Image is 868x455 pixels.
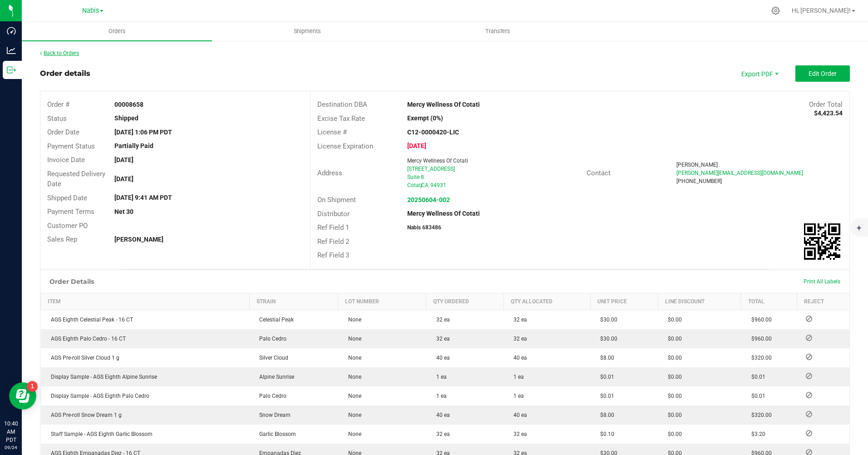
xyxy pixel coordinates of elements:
[344,336,361,342] span: None
[407,196,450,203] a: 20250604-002
[802,373,816,379] span: Reject Inventory
[47,128,79,136] span: Order Date
[590,293,658,310] th: Unit Price
[747,393,765,399] span: $0.01
[809,100,843,109] span: Order Total
[4,444,18,451] p: 09/24
[255,355,288,361] span: Silver Cloud
[114,156,133,163] strong: [DATE]
[407,210,480,217] strong: Mercy Wellness Of Cotati
[317,251,349,259] span: Ref Field 3
[47,100,69,109] span: Order #
[114,175,133,183] strong: [DATE]
[802,316,816,321] span: Reject Inventory
[663,336,682,342] span: $0.00
[344,412,361,418] span: None
[317,128,347,136] span: License #
[663,412,682,418] span: $0.00
[732,65,786,82] li: Export PDF
[432,374,447,380] span: 1 ea
[46,336,126,342] span: AGS Eighth Palo Cedro - 16 CT
[407,174,424,180] span: Suite 8
[802,450,816,455] span: Reject Inventory
[46,431,153,437] span: Staff Sample - AGS Eighth Garlic Blossom
[47,208,94,216] span: Payment Terms
[747,355,772,361] span: $320.00
[47,194,87,202] span: Shipped Date
[473,27,523,35] span: Transfers
[420,182,421,188] span: ,
[663,431,682,437] span: $0.00
[114,208,133,215] strong: Net 30
[338,293,426,310] th: Lot Number
[317,196,356,204] span: On Shipment
[317,169,342,177] span: Address
[509,431,527,437] span: 32 ea
[663,317,682,323] span: $0.00
[344,355,361,361] span: None
[22,22,212,41] a: Orders
[663,374,682,380] span: $0.00
[587,169,611,177] span: Contact
[747,317,772,323] span: $960.00
[407,182,422,188] span: Cotati
[802,411,816,417] span: Reject Inventory
[407,158,468,164] span: Mercy Wellness Of Cotati
[40,50,79,56] a: Back to Orders
[596,317,617,323] span: $30.00
[114,114,138,122] strong: Shipped
[47,142,95,150] span: Payment Status
[317,223,349,232] span: Ref Field 1
[46,355,119,361] span: AGS Pre-roll Silver Cloud 1 g
[46,393,149,399] span: Display Sample - AGS Eighth Palo Cedro
[344,431,361,437] span: None
[741,293,797,310] th: Total
[802,354,816,360] span: Reject Inventory
[407,142,426,149] strong: [DATE]
[317,114,365,123] span: Excise Tax Rate
[47,170,105,188] span: Requested Delivery Date
[747,412,772,418] span: $320.00
[7,65,16,74] inline-svg: Outbound
[432,431,450,437] span: 32 ea
[46,412,122,418] span: AGS Pre-roll Snow Dream 1 g
[432,412,450,418] span: 40 ea
[426,293,504,310] th: Qty Ordered
[4,420,18,444] p: 10:40 AM PDT
[255,336,286,342] span: Palo Cedro
[40,68,90,79] div: Order details
[596,431,614,437] span: $0.10
[509,336,527,342] span: 32 ea
[47,235,77,243] span: Sales Rep
[82,7,99,15] span: Nabis
[421,182,429,188] span: CA
[7,46,16,55] inline-svg: Analytics
[596,355,614,361] span: $8.00
[795,65,850,82] button: Edit Order
[503,293,590,310] th: Qty Allocated
[809,70,837,77] span: Edit Order
[344,393,361,399] span: None
[46,317,133,323] span: AGS Eighth Celestial Peak - 16 CT
[804,223,840,260] qrcode: 00008658
[7,26,16,35] inline-svg: Dashboard
[407,166,455,172] span: [STREET_ADDRESS]
[407,129,459,136] strong: C12-0000420-LIC
[114,129,172,136] strong: [DATE] 1:06 PM PDT
[407,101,480,108] strong: Mercy Wellness Of Cotati
[797,293,849,310] th: Reject
[41,293,250,310] th: Item
[676,162,718,168] span: [PERSON_NAME]
[747,336,772,342] span: $960.00
[317,237,349,246] span: Ref Field 2
[344,317,361,323] span: None
[9,382,36,410] iframe: Resource center
[509,317,527,323] span: 32 ea
[792,7,851,14] span: Hi, [PERSON_NAME]!
[255,393,286,399] span: Palo Cedro
[403,22,593,41] a: Transfers
[802,392,816,398] span: Reject Inventory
